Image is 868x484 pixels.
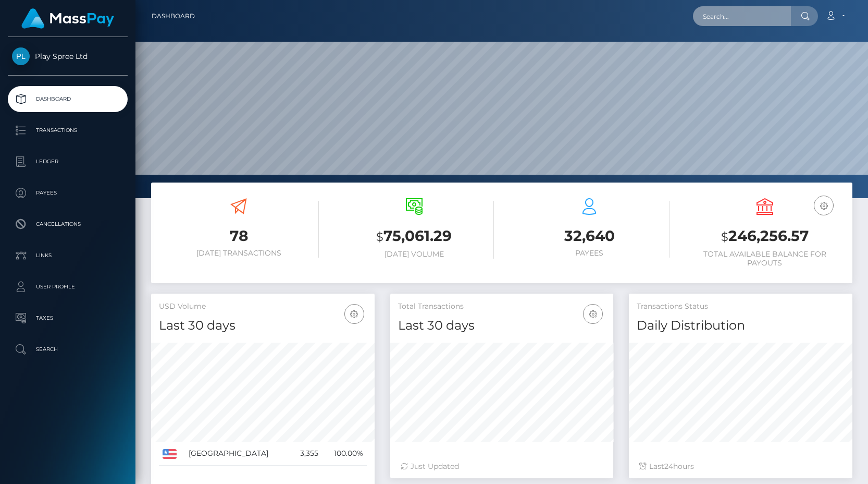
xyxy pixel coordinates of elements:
h4: Daily Distribution [637,317,845,335]
a: Search [8,336,128,362]
h3: 75,061.29 [334,226,494,247]
span: Play Spree Ltd [8,52,128,61]
p: User Profile [12,279,123,295]
h5: Total Transactions [398,301,606,312]
h5: USD Volume [159,301,367,312]
a: Dashboard [152,5,195,27]
p: Taxes [12,310,123,326]
p: Ledger [12,154,123,170]
input: Search... [693,6,791,26]
h5: Transactions Status [637,301,845,312]
h6: [DATE] Volume [334,250,494,259]
h6: Payees [510,249,669,258]
p: Cancellations [12,216,123,232]
a: Payees [8,180,128,206]
h6: [DATE] Transactions [159,249,319,258]
h4: Last 30 days [159,317,367,335]
h3: 246,256.57 [685,226,845,247]
a: Ledger [8,149,128,175]
img: Play Spree Ltd [12,47,30,65]
h3: 78 [159,226,319,246]
td: 3,355 [291,442,323,466]
h4: Last 30 days [398,317,606,335]
a: Transactions [8,117,128,143]
img: US.png [163,449,177,458]
a: Taxes [8,305,128,331]
p: Payees [12,185,123,201]
small: $ [721,229,728,244]
p: Transactions [12,123,123,138]
img: MassPay Logo [21,8,114,29]
a: User Profile [8,274,128,300]
a: Dashboard [8,86,128,112]
a: Links [8,243,128,269]
small: $ [376,229,383,244]
p: Links [12,248,123,263]
p: Dashboard [12,91,123,107]
div: Just Updated [401,461,603,472]
p: Search [12,342,123,357]
h3: 32,640 [510,226,669,246]
h6: Total Available Balance for Payouts [685,250,845,268]
div: Last hours [639,461,842,472]
td: [GEOGRAPHIC_DATA] [185,442,291,466]
a: Cancellations [8,211,128,237]
span: 24 [664,462,673,471]
td: 100.00% [322,442,366,466]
